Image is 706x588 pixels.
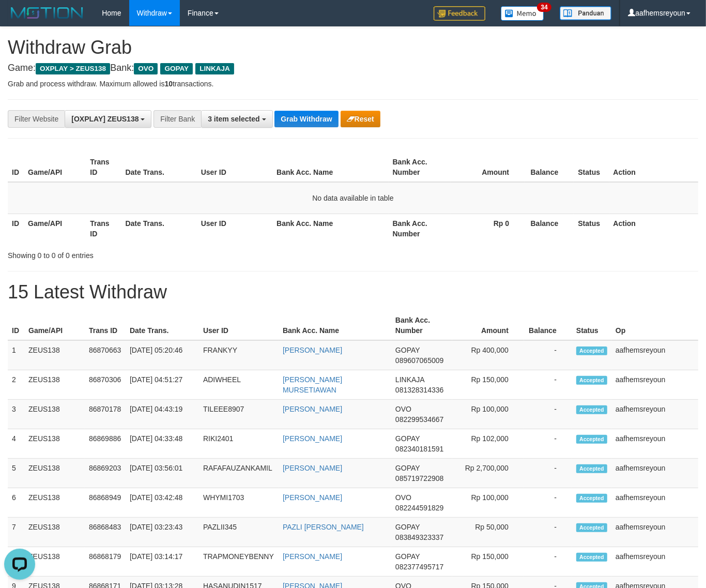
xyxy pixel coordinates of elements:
th: Balance [525,153,574,182]
td: ZEUS138 [24,459,85,488]
th: Game/API [24,214,86,243]
span: Accepted [576,523,607,532]
th: ID [8,214,24,243]
th: Bank Acc. Name [272,214,389,243]
span: Accepted [576,435,607,444]
span: 34 [537,3,551,12]
td: ZEUS138 [24,518,85,547]
td: - [524,400,572,429]
span: [OXPLAY] ZEUS138 [71,115,139,123]
td: RAFAFAUZANKAMIL [199,459,279,488]
button: Open LiveChat chat widget [4,4,35,35]
th: Balance [524,311,572,340]
th: Trans ID [85,311,126,340]
td: 7 [8,518,24,547]
td: 86868179 [85,547,126,577]
th: Bank Acc. Name [272,153,389,182]
td: [DATE] 03:42:48 [126,488,199,518]
div: Filter Website [8,110,65,128]
th: Balance [525,214,574,243]
span: Accepted [576,494,607,503]
td: 5 [8,459,24,488]
img: Feedback.jpg [434,6,485,21]
th: Game/API [24,311,85,340]
td: Rp 50,000 [452,518,524,547]
td: [DATE] 05:20:46 [126,340,199,370]
span: Copy 089607065009 to clipboard [395,356,443,365]
td: 3 [8,400,24,429]
span: Copy 081328314336 to clipboard [395,386,443,394]
span: GOPAY [395,434,420,443]
span: GOPAY [395,552,420,561]
th: Amount [451,153,525,182]
span: 3 item selected [208,115,259,123]
td: PAZLII345 [199,518,279,547]
td: aafhemsreyoun [611,459,698,488]
td: 86870306 [85,370,126,400]
th: Date Trans. [121,153,196,182]
td: - [524,459,572,488]
span: Copy 082340181591 to clipboard [395,445,443,453]
td: TRAPMONEYBENNY [199,547,279,577]
td: 2 [8,370,24,400]
button: Grab Withdraw [274,111,338,127]
span: LINKAJA [395,375,424,384]
a: [PERSON_NAME] [283,552,342,561]
span: Copy 082377495717 to clipboard [395,563,443,571]
button: 3 item selected [201,110,272,128]
th: Bank Acc. Name [279,311,391,340]
td: 86869886 [85,429,126,459]
td: ZEUS138 [24,400,85,429]
span: GOPAY [395,523,420,531]
span: GOPAY [160,63,193,74]
button: [OXPLAY] ZEUS138 [65,110,151,128]
td: aafhemsreyoun [611,488,698,518]
span: OVO [134,63,158,74]
img: panduan.png [560,6,611,20]
td: No data available in table [8,182,698,214]
td: Rp 100,000 [452,400,524,429]
div: Showing 0 to 0 of 0 entries [8,246,286,261]
td: - [524,488,572,518]
td: [DATE] 03:14:17 [126,547,199,577]
th: ID [8,311,24,340]
th: User ID [197,153,272,182]
th: Game/API [24,153,86,182]
h4: Game: Bank: [8,63,698,73]
td: ZEUS138 [24,340,85,370]
th: Status [574,214,609,243]
p: Grab and process withdraw. Maximum allowed is transactions. [8,79,698,89]
td: Rp 150,000 [452,370,524,400]
td: [DATE] 04:51:27 [126,370,199,400]
td: 86868483 [85,518,126,547]
td: Rp 100,000 [452,488,524,518]
td: [DATE] 04:33:48 [126,429,199,459]
img: MOTION_logo.png [8,5,86,21]
a: [PERSON_NAME] [283,405,342,413]
td: Rp 400,000 [452,340,524,370]
td: aafhemsreyoun [611,547,698,577]
td: Rp 102,000 [452,429,524,459]
th: Date Trans. [121,214,196,243]
th: Trans ID [86,214,121,243]
td: aafhemsreyoun [611,340,698,370]
a: [PERSON_NAME] [283,493,342,502]
span: OXPLAY > ZEUS138 [36,63,110,74]
td: [DATE] 03:56:01 [126,459,199,488]
span: Copy 085719722908 to clipboard [395,474,443,483]
button: Reset [341,111,380,127]
a: [PERSON_NAME] [283,346,342,354]
td: [DATE] 03:23:43 [126,518,199,547]
td: WHYMI1703 [199,488,279,518]
span: GOPAY [395,346,420,354]
a: [PERSON_NAME] [283,434,342,443]
td: RIKI2401 [199,429,279,459]
td: TILEEE8907 [199,400,279,429]
td: 86870663 [85,340,126,370]
th: User ID [197,214,272,243]
div: Filter Bank [154,110,201,128]
td: 86869203 [85,459,126,488]
th: Bank Acc. Number [391,311,452,340]
td: aafhemsreyoun [611,429,698,459]
th: Date Trans. [126,311,199,340]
